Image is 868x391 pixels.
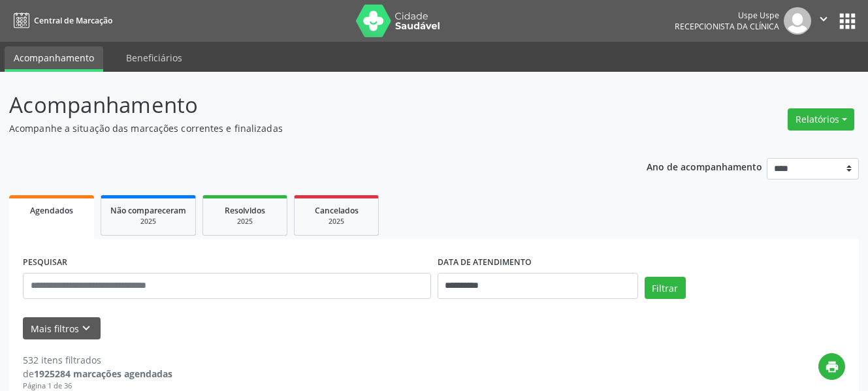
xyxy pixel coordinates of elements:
p: Acompanhe a situação das marcações correntes e finalizadas [9,121,604,135]
span: Central de Marcação [34,15,112,26]
p: Ano de acompanhamento [647,158,762,174]
a: Beneficiários [117,46,191,69]
i: print [825,360,839,374]
p: Acompanhamento [9,89,604,121]
button: apps [836,10,859,33]
a: Acompanhamento [5,46,103,72]
a: Central de Marcação [9,10,112,31]
button: Relatórios [788,108,854,131]
button: print [818,353,845,380]
span: Resolvidos [225,205,265,216]
strong: 1925284 marcações agendadas [34,368,172,380]
label: PESQUISAR [23,253,67,273]
label: DATA DE ATENDIMENTO [438,253,532,273]
i: keyboard_arrow_down [79,321,93,336]
div: de [23,367,172,381]
div: 2025 [212,217,278,227]
div: 2025 [110,217,186,227]
button:  [811,7,836,35]
button: Filtrar [645,277,686,299]
div: 2025 [304,217,369,227]
div: 532 itens filtrados [23,353,172,367]
i:  [816,12,831,26]
span: Cancelados [315,205,359,216]
button: Mais filtroskeyboard_arrow_down [23,317,101,340]
span: Não compareceram [110,205,186,216]
span: Recepcionista da clínica [675,21,779,32]
span: Agendados [30,205,73,216]
div: Uspe Uspe [675,10,779,21]
img: img [784,7,811,35]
